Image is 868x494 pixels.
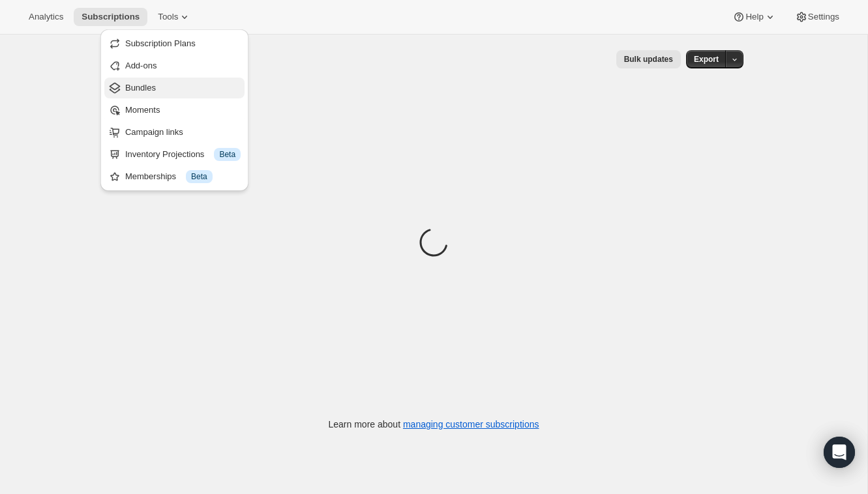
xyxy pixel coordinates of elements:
button: Campaign links [104,122,245,143]
span: Export [694,54,719,65]
button: Subscriptions [74,8,147,26]
span: Help [745,12,763,22]
button: Moments [104,100,245,121]
button: Bulk updates [616,50,681,68]
span: Subscriptions [82,12,140,22]
button: Inventory Projections [104,144,245,165]
span: Analytics [29,12,63,22]
button: Subscription Plans [104,33,245,54]
span: Moments [125,105,160,115]
span: Settings [808,12,839,22]
span: Campaign links [125,127,183,137]
div: Memberships [125,170,241,183]
span: Beta [219,149,235,160]
button: Bundles [104,78,245,98]
a: managing customer subscriptions [403,419,539,429]
button: Memberships [104,166,245,187]
p: Learn more about [329,418,539,431]
div: Inventory Projections [125,148,241,161]
span: Add-ons [125,61,157,70]
span: Subscription Plans [125,38,196,48]
span: Tools [158,12,178,22]
span: Beta [191,171,207,182]
span: Bulk updates [624,54,673,65]
button: Help [725,8,784,26]
button: Export [686,50,726,68]
div: Open Intercom Messenger [824,437,855,468]
button: Add-ons [104,55,245,76]
button: Analytics [21,8,71,26]
span: Bundles [125,83,156,93]
button: Settings [787,8,847,26]
button: Tools [150,8,199,26]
